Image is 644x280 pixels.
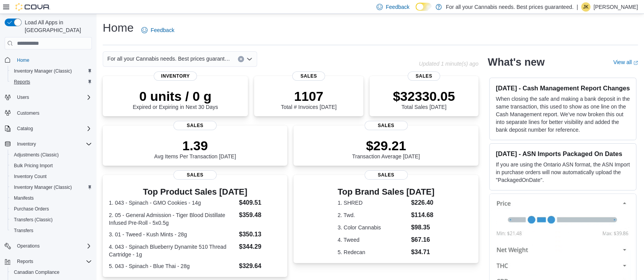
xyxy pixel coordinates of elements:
span: JK [583,2,588,12]
h3: Top Product Sales [DATE] [109,187,281,197]
button: Reports [14,257,36,266]
span: Feedback [386,3,409,11]
p: 1.39 [154,138,236,153]
span: Reports [17,258,33,265]
span: Customers [14,108,92,118]
a: Purchase Orders [11,204,52,214]
a: Inventory Manager (Classic) [11,183,75,192]
div: Transaction Average [DATE] [352,138,420,160]
span: Home [17,57,29,63]
div: Total # Invoices [DATE] [281,88,336,110]
span: Reports [11,77,92,87]
span: Transfers (Classic) [11,215,92,224]
a: View allExternal link [613,59,638,65]
button: Operations [14,241,43,251]
button: Customers [2,107,95,119]
button: Transfers (Classic) [8,214,95,225]
dt: 4. 043 - Spinach Blueberry Dynamite 510 Thread Cartridge - 1g [109,243,236,258]
a: Canadian Compliance [11,268,63,277]
span: Transfers (Classic) [14,217,53,223]
dd: $114.68 [411,210,434,220]
div: Expired or Expiring in Next 30 Days [133,88,218,110]
dd: $409.51 [239,198,281,207]
span: Inventory Manager (Classic) [11,66,92,76]
input: Dark Mode [415,3,432,11]
p: If you are using the Ontario ASN format, the ASN Import in purchase orders will now automatically... [496,161,630,184]
span: Load All Apps in [GEOGRAPHIC_DATA] [22,19,92,34]
dt: 2. 05 - General Admission - Tiger Blood Distillate Infused Pre-Roll - 5x0.5g [109,211,236,227]
dt: 4. Tweed [337,236,408,244]
span: Manifests [14,195,34,201]
img: Cova [15,3,50,11]
a: Home [14,56,32,65]
dd: $67.16 [411,235,434,244]
span: Canadian Compliance [11,268,92,277]
span: For all your Cannabis needs. Best prices guaranteed. [107,54,230,63]
span: Inventory Manager (Classic) [14,184,72,190]
dt: 5. Redecan [337,248,408,256]
span: Inventory Manager (Classic) [14,68,72,74]
span: Sales [364,170,408,180]
span: Operations [17,243,40,249]
span: Canadian Compliance [14,269,59,275]
span: Feedback [151,26,174,34]
a: Adjustments (Classic) [11,150,62,160]
dd: $350.13 [239,230,281,239]
span: Sales [173,170,217,180]
p: For all your Cannabis needs. Best prices guaranteed. [446,2,573,12]
dd: $226.40 [411,198,434,207]
button: Bulk Pricing Import [8,160,95,171]
button: Catalog [2,123,95,134]
p: When closing the safe and making a bank deposit in the same transaction, this used to show as one... [496,95,630,134]
h3: [DATE] - ASN Imports Packaged On Dates [496,150,630,158]
dd: $98.35 [411,223,434,232]
a: Inventory Count [11,172,50,181]
span: Transfers [14,227,33,234]
p: $32330.05 [393,88,455,104]
div: Total Sales [DATE] [393,88,455,110]
p: Updated 1 minute(s) ago [419,61,478,67]
p: 1107 [281,88,336,104]
a: Feedback [138,22,177,38]
span: Inventory [154,71,197,81]
span: Adjustments (Classic) [11,150,92,160]
button: Clear input [238,56,244,62]
span: Users [17,94,29,100]
span: Manifests [11,193,92,203]
button: Inventory [2,139,95,149]
a: Bulk Pricing Import [11,161,56,170]
span: Purchase Orders [14,206,49,212]
h3: Top Brand Sales [DATE] [337,187,434,197]
button: Open list of options [246,56,253,62]
span: Purchase Orders [11,204,92,214]
dd: $329.64 [239,261,281,271]
div: Avg Items Per Transaction [DATE] [154,138,236,160]
span: Inventory [17,141,36,147]
a: Inventory Manager (Classic) [11,66,75,76]
p: $29.21 [352,138,420,153]
span: Sales [292,71,325,81]
dt: 3. 01 - Tweed - Kush Mints - 28g [109,231,236,238]
button: Inventory Manager (Classic) [8,66,95,76]
a: Customers [14,109,42,118]
p: 0 units / 0 g [133,88,218,104]
span: Transfers [11,226,92,235]
span: Customers [17,110,39,116]
button: Home [2,54,95,65]
span: Sales [364,121,408,130]
span: Adjustments (Classic) [14,152,59,158]
dd: $359.48 [239,210,281,220]
dd: $34.71 [411,248,434,257]
button: Transfers [8,225,95,236]
h3: [DATE] - Cash Management Report Changes [496,84,630,92]
span: Inventory Count [11,172,92,181]
p: [PERSON_NAME] [593,2,638,12]
button: Purchase Orders [8,204,95,214]
dt: 3. Color Cannabis [337,224,408,231]
a: Manifests [11,193,37,203]
button: Reports [8,76,95,87]
span: Catalog [14,124,92,133]
span: Inventory Count [14,173,47,180]
span: Catalog [17,126,33,132]
button: Catalog [14,124,36,133]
